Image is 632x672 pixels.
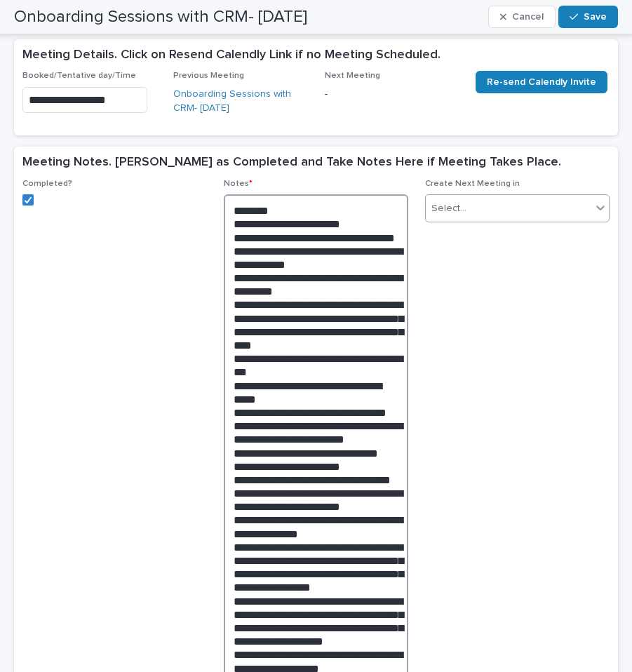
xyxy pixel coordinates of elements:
[476,71,607,93] a: Re-send Calendly Invite
[584,12,607,22] span: Save
[22,48,441,63] h2: Meeting Details. Click on Resend Calendly Link if no Meeting Scheduled.
[22,72,136,80] span: Booked/Tentative day/Time
[224,180,253,188] span: Notes
[22,180,72,188] span: Completed?
[488,6,556,28] button: Cancel
[325,72,380,80] span: Next Meeting
[512,12,544,22] span: Cancel
[173,72,244,80] span: Previous Meeting
[425,180,520,188] span: Create Next Meeting in
[325,87,459,102] p: -
[22,155,561,170] h2: Meeting Notes. [PERSON_NAME] as Completed and Take Notes Here if Meeting Takes Place.
[487,77,596,87] span: Re-send Calendly Invite
[173,87,307,116] a: Onboarding Sessions with CRM- [DATE]
[558,6,618,28] button: Save
[14,7,307,27] h2: Onboarding Sessions with CRM- [DATE]
[431,201,466,216] div: Select...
